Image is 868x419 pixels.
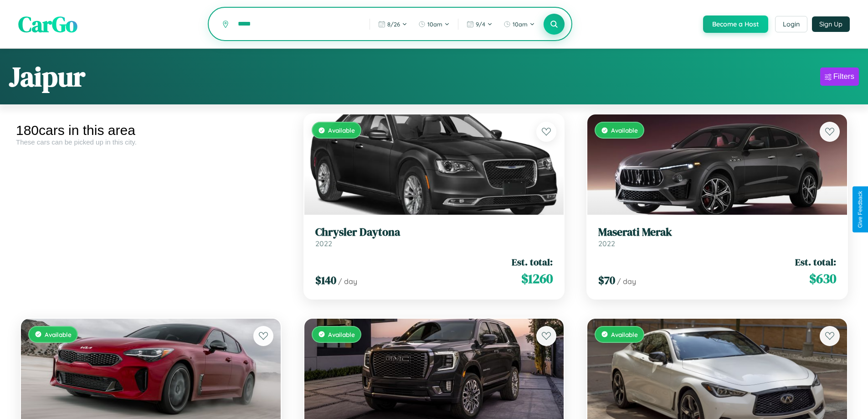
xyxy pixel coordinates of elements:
[795,255,836,269] span: Est. total:
[812,16,850,32] button: Sign Up
[499,17,539,31] button: 10am
[512,255,553,269] span: Est. total:
[315,273,336,288] span: $ 140
[857,191,863,228] div: Give Feedback
[809,269,836,288] span: $ 630
[703,16,768,33] button: Become a Host
[598,226,836,239] h3: Maserati Merak
[598,226,836,248] a: Maserati Merak2022
[387,21,400,28] span: 8 / 26
[598,239,615,248] span: 2022
[820,67,859,86] button: Filters
[462,17,497,31] button: 9/4
[9,58,85,95] h1: Jaipur
[16,138,286,146] div: These cars can be picked up in this city.
[315,226,553,248] a: Chrysler Daytona2022
[328,126,355,134] span: Available
[598,273,615,288] span: $ 70
[476,21,485,28] span: 9 / 4
[775,16,807,32] button: Login
[328,331,355,338] span: Available
[611,126,638,134] span: Available
[16,123,286,138] div: 180 cars in this area
[414,17,454,31] button: 10am
[513,21,528,28] span: 10am
[833,72,854,81] div: Filters
[315,239,332,248] span: 2022
[45,331,72,338] span: Available
[18,9,77,39] span: CarGo
[611,331,638,338] span: Available
[374,17,412,31] button: 8/26
[521,269,553,288] span: $ 1260
[427,21,442,28] span: 10am
[338,277,357,286] span: / day
[315,226,553,239] h3: Chrysler Daytona
[617,277,636,286] span: / day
